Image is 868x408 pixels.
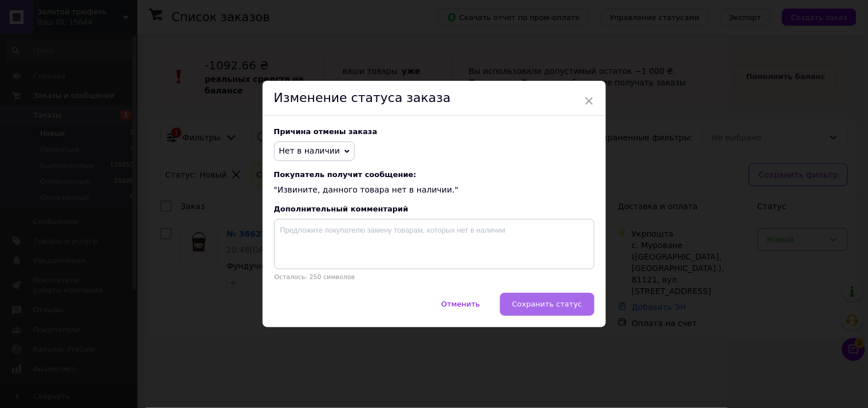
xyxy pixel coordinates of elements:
div: "Извините, данного товара нет в наличии." [274,170,594,196]
div: Изменение статуса заказа [263,81,606,116]
button: Сохранить статус [500,293,594,316]
span: Покупатель получит сообщение: [274,170,594,179]
span: × [584,91,594,111]
span: Сохранить статус [512,300,582,308]
button: Отменить [429,293,492,316]
p: Осталось: 250 символов [274,273,594,281]
div: Причина отмены заказа [274,127,594,136]
span: Нет в наличии [279,146,340,155]
span: Отменить [441,300,480,308]
div: Дополнительный комментарий [274,205,594,213]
